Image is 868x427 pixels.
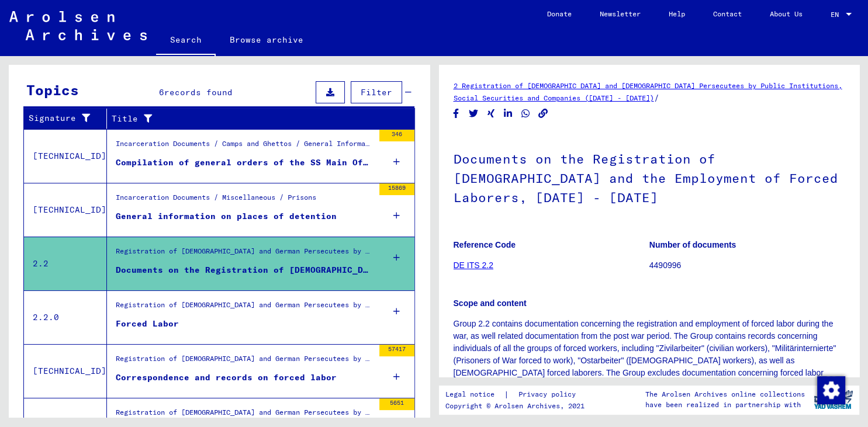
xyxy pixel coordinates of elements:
[116,192,316,209] div: Incarceration Documents / Miscellaneous / Prisons
[520,106,532,121] button: Share on WhatsApp
[159,87,164,98] span: 6
[112,109,403,128] div: Title
[351,81,402,103] button: Filter
[379,130,414,141] div: 346
[24,183,107,237] td: [TECHNICAL_ID]
[24,129,107,183] td: [TECHNICAL_ID]
[450,106,462,121] button: Share on Facebook
[116,157,374,169] div: Compilation of general orders of the SS Main Office for Economy and Administration ([DATE] - [DAT...
[649,259,845,272] p: 4490996
[645,400,805,410] p: have been realized in partnership with
[24,237,107,290] td: 2.2
[468,106,480,121] button: Share on Twitter
[649,240,736,249] b: Number of documents
[116,264,374,276] div: Documents on the Registration of [DEMOGRAPHIC_DATA] and the Employment of Forced Laborers, [DATE]...
[379,183,414,195] div: 15869
[817,376,845,404] img: Zustimmung ändern
[454,318,845,416] p: Group 2.2 contains documentation concerning the registration and employment of forced labor durin...
[164,87,233,98] span: records found
[24,344,107,398] td: [TECHNICAL_ID]
[509,388,590,401] a: Privacy policy
[29,112,98,124] div: Signature
[537,106,549,121] button: Copy link
[116,210,337,223] div: General information on places of detention
[116,138,374,155] div: Incarceration Documents / Camps and Ghettos / General Information / Documents/Correspondence on P...
[454,81,842,102] a: 2 Registration of [DEMOGRAPHIC_DATA] and [DEMOGRAPHIC_DATA] Persecutees by Public Institutions, S...
[445,401,590,411] p: Copyright © Arolsen Archives, 2021
[9,11,147,40] img: Arolsen_neg.svg
[654,92,659,103] span: /
[29,109,109,128] div: Signature
[116,372,337,384] div: Correspondence and records on forced labor
[502,106,514,121] button: Share on LinkedIn
[817,376,845,404] div: Zustimmung ändern
[116,246,374,262] div: Registration of [DEMOGRAPHIC_DATA] and German Persecutees by Public Institutions, Social Securiti...
[454,298,527,308] b: Scope and content
[379,398,414,410] div: 5651
[645,389,805,400] p: The Arolsen Archives online collections
[216,26,317,54] a: Browse archive
[811,385,855,414] img: yv_logo.png
[112,113,392,125] div: Title
[454,240,516,249] b: Reference Code
[24,290,107,344] td: 2.2.0
[116,318,179,330] div: Forced Labor
[26,79,79,100] div: Topics
[454,132,845,222] h1: Documents on the Registration of [DEMOGRAPHIC_DATA] and the Employment of Forced Laborers, [DATE]...
[361,87,392,98] span: Filter
[379,345,414,356] div: 57417
[445,388,590,401] div: |
[485,106,497,121] button: Share on Xing
[454,261,493,270] a: DE ITS 2.2
[116,300,374,316] div: Registration of [DEMOGRAPHIC_DATA] and German Persecutees by Public Institutions, Social Securiti...
[116,353,374,370] div: Registration of [DEMOGRAPHIC_DATA] and German Persecutees by Public Institutions, Social Securiti...
[116,407,374,423] div: Registration of [DEMOGRAPHIC_DATA] and German Persecutees by Public Institutions, Social Securiti...
[156,26,216,56] a: Search
[445,388,504,401] a: Legal notice
[831,10,839,19] mat-select-trigger: EN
